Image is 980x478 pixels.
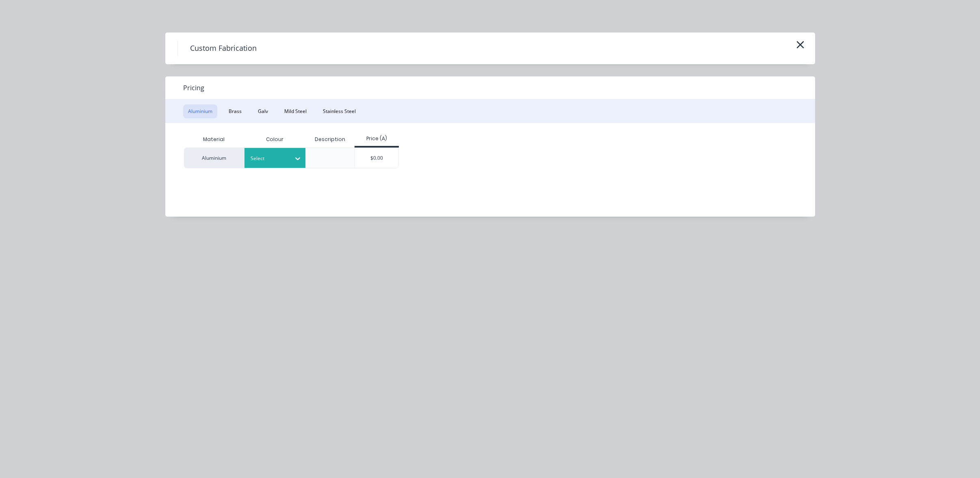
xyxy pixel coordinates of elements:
[183,104,217,118] button: Aluminium
[308,129,352,150] div: Description
[253,104,273,118] button: Galv
[318,104,361,118] button: Stainless Steel
[224,104,247,118] button: Brass
[184,148,244,168] div: Aluminium
[279,104,312,118] button: Mild Steel
[355,135,399,142] div: Price (A)
[177,41,269,56] h4: Custom Fabrication
[184,131,244,148] div: Material
[355,148,398,168] div: $0.00
[244,131,305,148] div: Colour
[183,83,204,93] span: Pricing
